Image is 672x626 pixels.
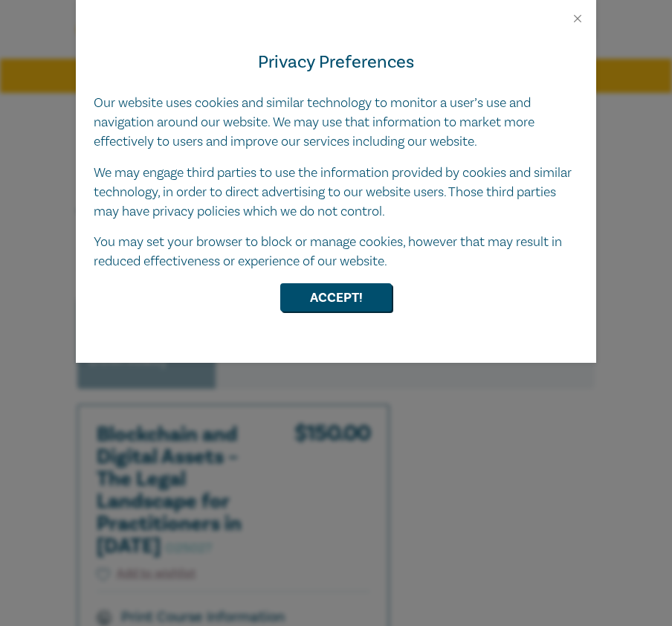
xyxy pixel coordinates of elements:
[94,49,578,76] h4: Privacy Preferences
[571,12,584,25] button: Close
[94,94,578,152] p: Our website uses cookies and similar technology to monitor a user’s use and navigation around our...
[280,283,392,312] button: Accept!
[94,164,578,222] p: We may engage third parties to use the information provided by cookies and similar technology, in...
[94,233,578,271] p: You may set your browser to block or manage cookies, however that may result in reduced effective...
